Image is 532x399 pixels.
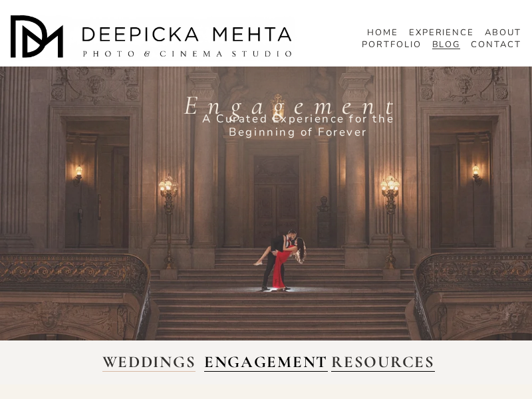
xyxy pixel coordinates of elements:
[331,352,434,372] a: RESOURCES
[367,27,398,39] a: HOME
[471,39,521,51] a: CONTACT
[204,352,328,372] a: ENGAGEMENT
[202,111,398,140] span: A Curated Experience for the Beginning of Forever
[485,27,521,39] a: ABOUT
[409,27,475,39] a: EXPERIENCE
[102,352,196,372] a: WEDDINGS
[193,85,387,127] span: Engagement Photography Blog
[362,39,422,51] a: PORTFOLIO
[432,40,461,51] span: BLOG
[432,39,461,51] a: folder dropdown
[11,15,297,62] img: Austin Wedding Photographer - Deepicka Mehta Photography &amp; Cinematography
[184,88,395,122] em: E n g a g e m e n t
